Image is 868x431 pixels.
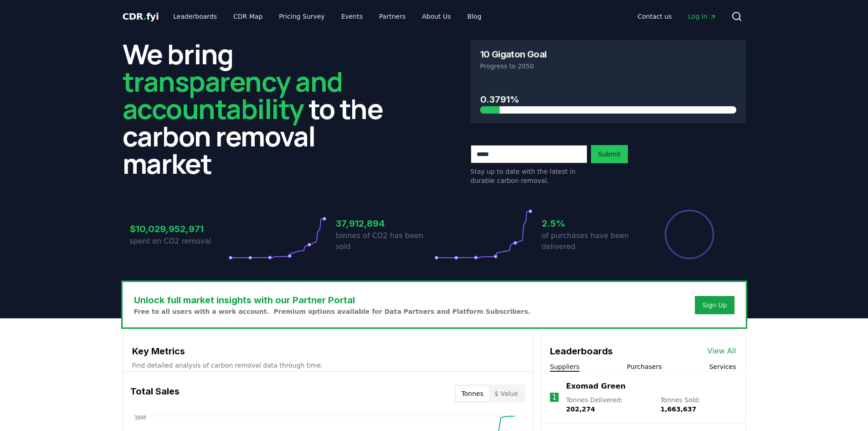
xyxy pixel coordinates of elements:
[123,11,159,22] span: CDR fyi
[630,8,724,25] nav: Main
[471,167,587,185] p: Stay up to date with the latest in durable carbon removal.
[480,62,736,71] p: Progress to 2050
[134,293,531,307] h3: Unlock full market insights with our Partner Portal
[566,395,651,414] p: Tonnes Delivered :
[630,8,679,25] a: Contact us
[143,11,146,22] span: .
[552,392,556,403] p: 1
[688,12,716,21] span: Log in
[132,361,524,370] p: Find detailed analysis of carbon removal data through time.
[130,236,228,247] p: spent on CO2 removal
[660,405,696,413] span: 1,663,637
[489,386,524,401] button: $ Value
[166,8,224,25] a: Leaderboards
[480,93,736,106] h3: 0.3791%
[372,8,413,25] a: Partners
[272,8,332,25] a: Pricing Survey
[134,415,146,421] tspan: 38M
[415,8,458,25] a: About Us
[456,386,489,401] button: Tonnes
[123,40,398,177] h2: We bring to the carbon removal market
[334,8,370,25] a: Events
[664,209,715,260] div: Percentage of sales delivered
[480,50,547,59] h3: 10 Gigaton Goal
[542,230,640,252] p: of purchases have been delivered
[681,8,724,25] a: Log in
[166,8,488,25] nav: Main
[695,296,734,314] button: Sign Up
[566,405,595,413] span: 202,274
[134,307,531,316] p: Free to all users with a work account. Premium options available for Data Partners and Platform S...
[566,381,626,392] a: Exomad Green
[709,362,736,371] button: Services
[123,10,159,23] a: CDR.fyi
[226,8,270,25] a: CDR Map
[130,222,228,236] h3: $10,029,952,971
[130,384,180,403] h3: Total Sales
[123,62,343,127] span: transparency and accountability
[550,344,613,358] h3: Leaderboards
[336,217,434,230] h3: 37,912,894
[702,301,727,310] a: Sign Up
[550,362,580,371] button: Suppliers
[660,395,736,414] p: Tonnes Sold :
[708,346,736,357] a: View All
[460,8,489,25] a: Blog
[132,344,524,358] h3: Key Metrics
[336,230,434,252] p: tonnes of CO2 has been sold
[591,145,628,163] button: Submit
[627,362,662,371] button: Purchasers
[542,217,640,230] h3: 2.5%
